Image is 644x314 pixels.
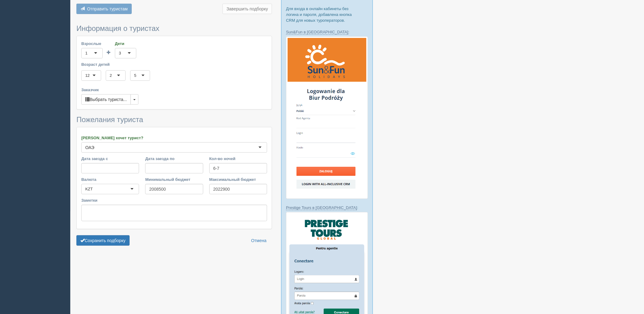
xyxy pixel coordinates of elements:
button: Отправить туристам [76,4,132,14]
label: Минимальный бюджет [145,177,203,182]
input: 7-10 или 7,10,14 [209,163,267,174]
button: Сохранить подборку [76,235,130,246]
button: Выбрать туриста... [81,94,131,105]
div: 3 [119,50,121,56]
div: 12 [85,73,90,79]
button: Завершить подборку [223,4,272,14]
p: : [286,29,368,35]
label: Взрослые [81,41,103,47]
a: Prestige Tours в [GEOGRAPHIC_DATA] [286,205,357,210]
label: Возраст детей [81,62,267,67]
div: 5 [134,73,136,79]
div: ОАЭ [85,144,94,151]
p: Для входа в онлайн кабинеты без логина и пароля, добавлена кнопка CRM для новых туроператоров. [286,6,368,23]
span: Отправить туристам [87,6,128,11]
div: 2 [110,73,112,79]
div: KZT [85,186,93,192]
a: Отмена [247,235,270,246]
p: : [286,205,368,211]
h3: Информация о туристах [76,24,272,32]
label: Заметки [81,197,267,203]
label: Дети [115,41,136,47]
img: sun-fun-%D0%BB%D0%BE%D0%B3%D1%96%D0%BD-%D1%87%D0%B5%D1%80%D0%B5%D0%B7-%D1%81%D1%80%D0%BC-%D0%B4%D... [286,36,368,199]
label: Заказчик [81,87,267,93]
label: Максимальный бюджет [209,177,267,182]
a: Sun&Fun в [GEOGRAPHIC_DATA] [286,30,348,35]
label: [PERSON_NAME] хочет турист? [81,135,267,141]
label: Дата заезда с [81,156,139,162]
label: Дата заезда по [145,156,203,162]
div: 1 [85,50,87,56]
label: Кол-во ночей [209,156,267,162]
label: Валюта [81,177,139,182]
span: Пожелания туриста [76,115,143,124]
